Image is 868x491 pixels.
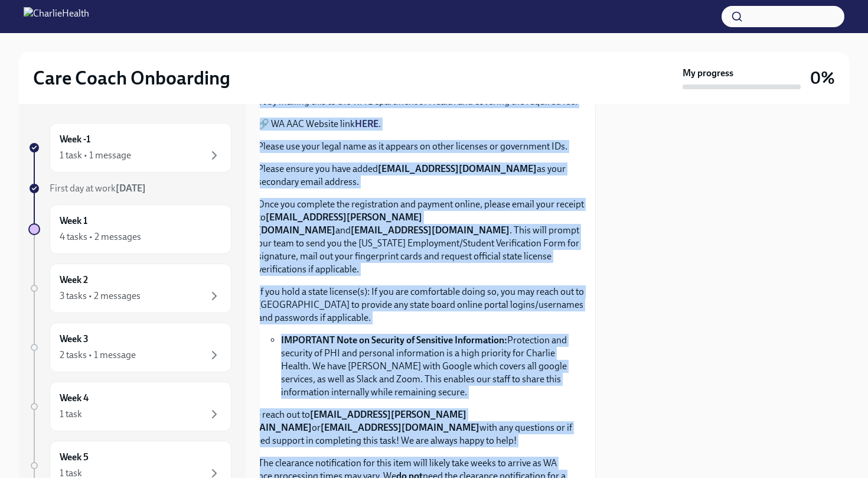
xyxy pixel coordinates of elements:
p: Once you complete the registration and payment online, please email your receipt to and . This wi... [257,198,586,276]
a: Week 14 tasks • 2 messages [28,204,231,254]
strong: IMPORTANT Note on Security of Sensitive Information: [281,334,507,346]
strong: [EMAIL_ADDRESS][DOMAIN_NAME] [351,225,510,236]
div: 1 task • 1 message [60,149,131,162]
strong: [EMAIL_ADDRESS][PERSON_NAME][DOMAIN_NAME] [257,212,422,236]
a: Week -11 task • 1 message [28,123,231,173]
strong: [EMAIL_ADDRESS][DOMAIN_NAME] [321,422,479,433]
strong: [EMAIL_ADDRESS][DOMAIN_NAME] [378,163,537,174]
p: Please reach out to or with any questions or if you need support in completing this task! We are ... [234,408,586,447]
li: Protection and security of PHI and personal information is a high priority for Charlie Health. We... [281,334,586,399]
strong: do not [396,470,423,482]
a: HERE. [355,118,381,129]
div: 1 task [60,408,82,421]
p: Please use your legal name as it appears on other licenses or government IDs. [257,140,586,153]
a: Week 32 tasks • 1 message [28,323,231,372]
h6: Week 2 [60,274,88,287]
div: 1 task [60,467,82,480]
h6: Week 1 [60,214,87,227]
span: First day at work [50,183,146,194]
h6: Week 4 [60,392,89,405]
strong: [EMAIL_ADDRESS][PERSON_NAME][DOMAIN_NAME] [234,409,466,433]
p: Please ensure you have added as your secondary email address. [257,162,586,188]
a: Week 51 task [28,441,231,490]
a: First day at work[DATE] [28,182,231,195]
p: If you hold a state license(s): If you are comfortable doing so, you may reach out to [GEOGRAPHIC... [257,285,586,324]
strong: My progress [683,67,733,80]
h6: Week -1 [60,133,90,146]
img: CharlieHealth [24,7,89,26]
h6: Week 3 [60,333,89,346]
div: 2 tasks • 1 message [60,349,136,362]
div: 3 tasks • 2 messages [60,290,141,303]
h2: Care Coach Onboarding [33,66,230,90]
strong: HERE [355,118,378,129]
a: Week 23 tasks • 2 messages [28,264,231,313]
div: 4 tasks • 2 messages [60,230,141,243]
a: Week 41 task [28,382,231,431]
h3: 0% [810,67,835,89]
h6: Week 5 [60,451,89,464]
p: 🔗 WA AAC Website link [257,118,586,131]
strong: [DATE] [116,183,146,194]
